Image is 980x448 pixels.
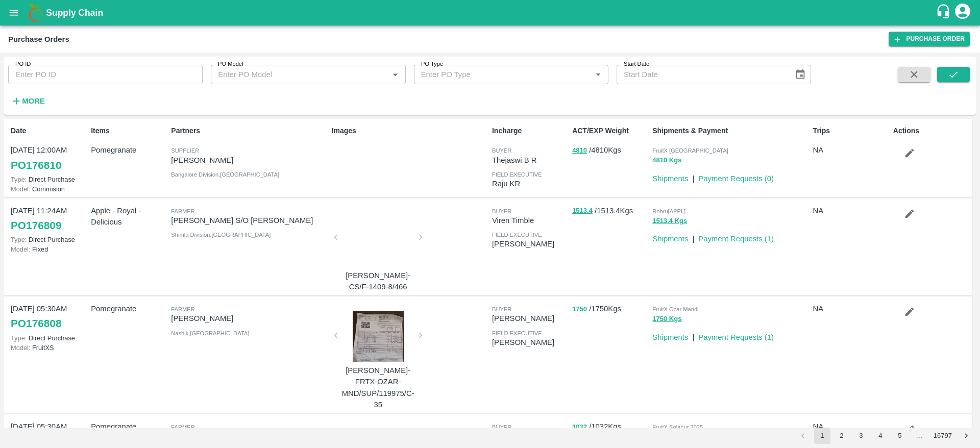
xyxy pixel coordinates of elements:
span: FruitX Solapur 2025 [652,424,703,430]
button: page 1 [814,428,830,444]
span: buyer [492,208,511,214]
input: Enter PO Type [417,68,589,81]
button: Go to page 5 [892,428,908,444]
span: Farmer [171,306,194,312]
button: Go to page 16797 [930,428,955,444]
button: 1750 [572,304,587,315]
span: field executive [492,232,542,238]
button: 1513.4 Kgs [652,215,687,227]
p: Apple - Royal - Delicious [91,205,167,228]
button: 1750 Kgs [652,313,681,325]
span: Nashik , [GEOGRAPHIC_DATA] [171,330,249,336]
span: FruitX [GEOGRAPHIC_DATA] [652,147,728,154]
p: Direct Purchase [11,333,87,343]
button: Go to next page [958,428,974,444]
button: More [8,92,47,110]
strong: More [22,97,45,105]
div: | [688,328,694,343]
b: Supply Chain [46,8,103,18]
p: Partners [171,126,327,136]
button: Go to page 4 [872,428,889,444]
p: Pomegranate [91,144,167,156]
a: Shipments [652,235,688,243]
a: PO176810 [11,156,61,175]
p: / 1032 Kgs [572,421,648,433]
input: Enter PO Model [214,68,385,81]
button: 4810 Kgs [652,155,681,166]
p: NA [813,205,889,216]
div: account of current user [953,2,972,23]
p: FruitXS [11,343,87,353]
button: Go to page 2 [834,428,850,444]
button: Go to page 3 [853,428,869,444]
input: Enter PO ID [8,65,203,84]
p: [PERSON_NAME] [171,155,327,166]
p: Fixed [11,244,87,254]
p: [DATE] 12:00AM [11,144,87,156]
p: Pomegranate [91,303,167,314]
p: NA [813,303,889,314]
p: Images [332,126,488,136]
div: customer-support [936,4,953,22]
button: Open [592,68,605,81]
label: Start Date [624,60,649,68]
p: Actions [893,126,969,136]
a: Shipments [652,333,688,341]
p: Direct Purchase [11,175,87,184]
span: Farmer [171,424,194,430]
div: Purchase Orders [8,33,69,46]
a: Shipments [652,175,688,183]
span: Rohru[APPL] [652,208,685,214]
input: Start Date [617,65,787,84]
a: PO176808 [11,314,61,333]
p: [PERSON_NAME] [492,313,568,324]
div: | [688,229,694,244]
p: / 1750 Kgs [572,303,648,315]
span: Type: [11,334,27,342]
span: Model: [11,344,30,352]
p: Viren Timble [492,215,568,226]
button: 1513.4 [572,205,593,217]
label: PO ID [15,60,31,68]
span: field executive [492,171,542,178]
p: Direct Purchase [11,235,87,244]
span: Type: [11,236,27,243]
a: Purchase Order [889,32,970,46]
p: [PERSON_NAME] [171,313,327,324]
button: Choose date [791,65,810,84]
span: field executive [492,330,542,336]
p: [DATE] 05:30AM [11,303,87,314]
span: Type: [11,176,27,183]
p: [PERSON_NAME]-CS/F-1409-8/466 [340,270,416,293]
p: Items [91,126,167,136]
p: Incharge [492,126,568,136]
p: / 1513.4 Kgs [572,205,648,217]
p: Trips [813,126,889,136]
p: ACT/EXP Weight [572,126,648,136]
span: buyer [492,424,511,430]
p: Raju KR [492,178,568,189]
p: [PERSON_NAME] S/O [PERSON_NAME] [171,215,327,226]
p: [DATE] 05:30AM [11,421,87,432]
a: Supply Chain [46,6,936,20]
div: … [911,431,927,441]
span: buyer [492,147,511,154]
p: [DATE] 11:24AM [11,205,87,216]
img: logo [26,3,46,23]
nav: pagination navigation [793,428,976,444]
span: FruitX Ozar Mandi [652,306,698,312]
label: PO Model [218,60,243,68]
button: 4810 [572,145,587,157]
p: Shipments & Payment [652,126,808,136]
label: PO Type [421,60,443,68]
button: open drawer [2,1,26,24]
span: Model: [11,185,30,193]
span: Supplier [171,147,199,154]
span: Bangalore Division , [GEOGRAPHIC_DATA] [171,171,279,178]
button: 1032 [572,421,587,433]
a: Payment Requests (1) [698,333,774,341]
a: Payment Requests (0) [698,175,774,183]
a: PO176809 [11,216,61,235]
span: Shimla Division , [GEOGRAPHIC_DATA] [171,232,271,238]
p: Commision [11,184,87,194]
